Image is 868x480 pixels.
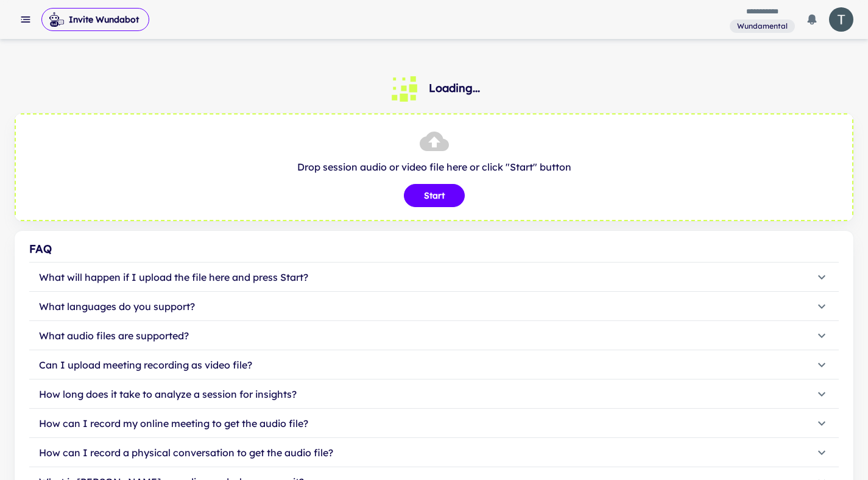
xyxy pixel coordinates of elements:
[29,241,839,258] div: FAQ
[29,292,839,321] button: What languages do you support?
[29,438,839,467] button: How can I record a physical conversation to get the audio file?
[730,18,795,34] span: You are a member of this workspace. Contact your workspace owner for assistance.
[39,416,308,431] p: How can I record my online meeting to get the audio file?
[404,184,465,207] button: Start
[29,321,839,350] button: What audio files are supported?
[39,328,189,343] p: What audio files are supported?
[429,80,480,97] h6: Loading...
[39,387,297,401] p: How long does it take to analyze a session for insights?
[39,270,308,284] p: What will happen if I upload the file here and press Start?
[39,299,195,314] p: What languages do you support?
[29,263,839,292] button: What will happen if I upload the file here and press Start?
[28,160,840,174] p: Drop session audio or video file here or click "Start" button
[29,350,839,379] button: Can I upload meeting recording as video file?
[39,445,333,460] p: How can I record a physical conversation to get the audio file?
[732,21,792,32] span: Wundamental
[29,409,839,438] button: How can I record my online meeting to get the audio file?
[829,7,853,32] img: photoURL
[29,379,839,409] button: How long does it take to analyze a session for insights?
[41,8,149,31] button: Invite Wundabot
[41,7,149,32] span: Invite Wundabot to record a meeting
[39,358,252,372] p: Can I upload meeting recording as video file?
